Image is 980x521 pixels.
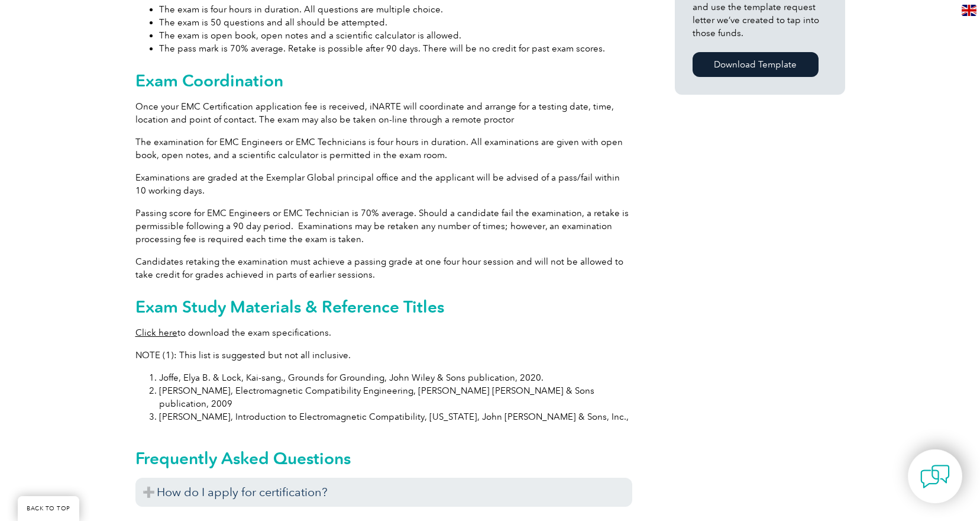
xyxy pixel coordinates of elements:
[159,410,632,423] li: [PERSON_NAME], Introduction to Electromagnetic Compatibility, [US_STATE], John [PERSON_NAME] & So...
[159,29,632,42] li: The exam is open book, open notes and a scientific calculator is allowed.
[159,371,632,384] li: Joffe, Elya B. & Lock, Kai-sang., Grounds for Grounding, John Wiley & Sons publication, 2020.
[693,52,819,77] a: Download Template
[159,3,632,16] li: The exam is four hours in duration. All questions are multiple choice.
[135,478,632,507] h3: How do I apply for certification?
[135,255,632,281] p: Candidates retaking the examination must achieve a passing grade at one four hour session and wil...
[135,449,632,468] h2: Frequently Asked Questions
[962,5,976,16] img: en
[135,349,632,362] p: NOTE (1): This list is suggested but not all inclusive.
[135,71,632,90] h2: Exam Coordination
[135,207,632,246] p: Passing score for EMC Engineers or EMC Technician is 70% average. Should a candidate fail the exa...
[135,136,632,162] p: The examination for EMC Engineers or EMC Technicians is four hours in duration. All examinations ...
[135,171,632,197] p: Examinations are graded at the Exemplar Global principal office and the applicant will be advised...
[18,496,79,521] a: BACK TO TOP
[135,100,632,126] p: Once your EMC Certification application fee is received, iNARTE will coordinate and arrange for a...
[135,327,177,338] a: Click here
[159,16,632,29] li: The exam is 50 questions and all should be attempted.
[159,384,632,410] li: [PERSON_NAME], Electromagnetic Compatibility Engineering, [PERSON_NAME] [PERSON_NAME] & Sons publ...
[135,326,632,339] p: to download the exam specifications.
[159,42,632,55] li: The pass mark is 70% average. Retake is possible after 90 days. There will be no credit for past ...
[920,462,950,491] img: contact-chat.png
[135,297,632,316] h2: Exam Study Materials & Reference Titles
